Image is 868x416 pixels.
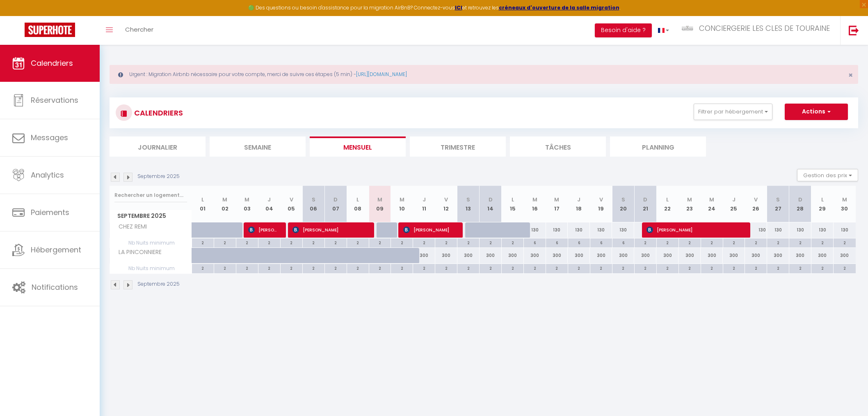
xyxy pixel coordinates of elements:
div: 130 [524,222,546,238]
a: ... CONCIERGERIE LES CLES DE TOURAINE [675,16,840,45]
img: ... [681,25,694,32]
div: 300 [480,248,502,263]
span: Paiements [31,207,69,217]
abbr: D [333,196,338,203]
div: 6 [568,238,590,246]
button: Actions [785,104,848,120]
th: 03 [236,186,258,222]
div: 300 [767,248,789,263]
div: 2 [258,264,280,272]
div: 2 [214,238,236,246]
div: 2 [258,238,280,246]
div: 2 [480,264,501,272]
span: × [848,70,853,80]
div: 2 [834,264,855,272]
div: 2 [767,238,789,246]
div: 2 [325,238,347,246]
th: 10 [391,186,413,222]
abbr: S [312,196,315,203]
div: 2 [281,264,302,272]
a: Chercher [119,16,160,45]
a: [URL][DOMAIN_NAME] [356,71,407,78]
div: 2 [369,264,391,272]
div: 2 [457,238,479,246]
div: 2 [413,238,435,246]
button: Close [848,72,853,79]
abbr: M [554,196,559,203]
th: 16 [524,186,546,222]
span: LA PINCONNIERE [111,248,164,257]
th: 22 [656,186,678,222]
th: 08 [347,186,369,222]
img: logout [849,25,859,35]
li: Trimestre [410,136,506,157]
abbr: M [244,196,249,203]
div: 2 [391,238,413,246]
abbr: M [222,196,227,203]
abbr: V [599,196,603,203]
abbr: D [798,196,802,203]
abbr: J [732,196,736,203]
abbr: M [400,196,404,203]
div: 300 [634,248,656,263]
div: 2 [236,264,258,272]
span: [PERSON_NAME] [403,222,455,238]
abbr: M [709,196,714,203]
abbr: L [821,196,824,203]
abbr: L [666,196,669,203]
th: 07 [324,186,347,222]
div: 2 [789,238,811,246]
div: 2 [281,238,302,246]
abbr: J [267,196,271,203]
div: 2 [524,264,546,272]
p: Septembre 2025 [137,173,180,180]
li: Tâches [510,136,606,157]
div: 2 [789,264,811,272]
div: 2 [192,264,214,272]
div: 2 [635,238,656,246]
th: 11 [413,186,435,222]
li: Journalier [110,136,206,157]
input: Rechercher un logement... [114,188,187,203]
div: 2 [612,264,634,272]
span: Analytics [31,170,64,180]
th: 17 [546,186,568,222]
span: Réservations [31,95,78,105]
abbr: V [444,196,448,203]
abbr: L [356,196,359,203]
div: 300 [745,248,767,263]
th: 26 [745,186,767,222]
th: 27 [767,186,789,222]
div: 6 [612,238,634,246]
div: 2 [214,264,236,272]
div: 2 [192,238,214,246]
button: Filtrer par hébergement [694,104,772,120]
th: 01 [192,186,214,222]
div: 300 [701,248,723,263]
div: 130 [546,222,568,238]
div: 2 [679,264,701,272]
span: Septembre 2025 [110,210,192,222]
div: 130 [568,222,590,238]
div: 300 [502,248,524,263]
a: créneaux d'ouverture de la salle migration [499,4,619,11]
h3: CALENDRIERS [132,104,183,122]
span: Calendriers [31,58,73,68]
div: 2 [811,238,833,246]
span: Chercher [125,25,153,34]
div: 300 [590,248,612,263]
th: 13 [457,186,480,222]
div: 130 [834,222,856,238]
a: ICI [455,4,462,11]
div: 2 [347,264,369,272]
abbr: J [577,196,580,203]
th: 19 [590,186,612,222]
th: 25 [723,186,745,222]
span: Notifications [32,282,78,292]
div: 300 [678,248,701,263]
div: 2 [457,264,479,272]
div: 2 [723,264,745,272]
div: 300 [524,248,546,263]
abbr: S [621,196,625,203]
